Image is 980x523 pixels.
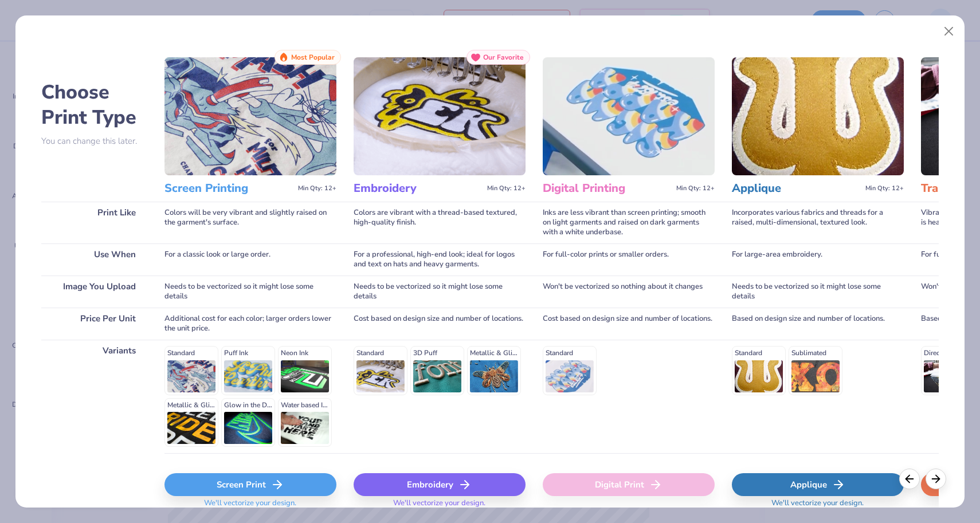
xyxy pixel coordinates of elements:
div: For full-color prints or smaller orders. [543,243,715,276]
span: Min Qty: 12+ [487,184,526,192]
div: Needs to be vectorized so it might lose some details [164,276,336,308]
div: Use When [41,243,147,276]
div: Cost based on design size and number of locations. [354,308,526,340]
div: Inks are less vibrant than screen printing; smooth on light garments and raised on dark garments ... [543,202,715,243]
div: Variants [41,340,147,453]
div: Needs to be vectorized so it might lose some details [354,276,526,308]
h2: Choose Print Type [41,80,147,130]
div: Cost based on design size and number of locations. [543,308,715,340]
img: Embroidery [354,57,526,175]
div: Image You Upload [41,276,147,308]
div: Needs to be vectorized so it might lose some details [732,276,904,308]
span: Our Favorite [483,53,524,61]
h3: Applique [732,181,861,196]
span: Most Popular [291,53,335,61]
img: Digital Printing [543,57,715,175]
h3: Embroidery [354,181,483,196]
img: Applique [732,57,904,175]
div: For a professional, high-end look; ideal for logos and text on hats and heavy garments. [354,243,526,276]
div: Price Per Unit [41,308,147,340]
span: We'll vectorize your design. [767,498,868,515]
span: Min Qty: 12+ [298,184,336,192]
div: Digital Print [543,473,715,496]
h3: Screen Printing [164,181,293,196]
div: Embroidery [354,473,526,496]
div: For a classic look or large order. [164,243,336,276]
div: Colors will be very vibrant and slightly raised on the garment's surface. [164,202,336,243]
span: We'll vectorize your design. [199,498,301,515]
div: Additional cost for each color; larger orders lower the unit price. [164,308,336,340]
span: We'll vectorize your design. [389,498,490,515]
div: Based on design size and number of locations. [732,308,904,340]
div: For large-area embroidery. [732,243,904,276]
div: Applique [732,473,904,496]
div: Won't be vectorized so nothing about it changes [543,276,715,308]
div: Print Like [41,202,147,243]
div: Incorporates various fabrics and threads for a raised, multi-dimensional, textured look. [732,202,904,243]
p: You can change this later. [41,136,147,146]
div: Colors are vibrant with a thread-based textured, high-quality finish. [354,202,526,243]
h3: Digital Printing [543,181,672,196]
span: Min Qty: 12+ [676,184,715,192]
div: Screen Print [164,473,336,496]
span: Min Qty: 12+ [865,184,904,192]
img: Screen Printing [164,57,336,175]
